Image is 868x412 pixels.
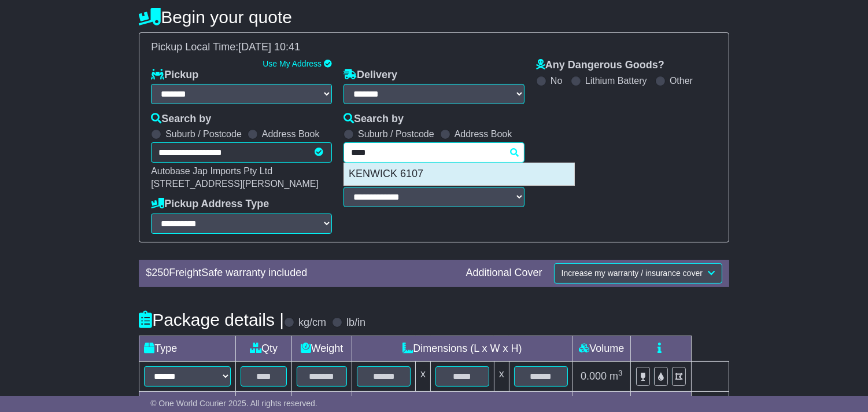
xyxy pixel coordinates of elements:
[455,128,512,139] label: Address Book
[343,113,404,126] label: Search by
[139,310,284,329] h4: Package details |
[670,75,693,86] label: Other
[610,370,623,382] span: m
[343,69,397,82] label: Delivery
[344,163,574,185] div: KENWICK 6107
[152,267,169,278] span: 250
[554,263,722,284] button: Increase my warranty / insurance cover
[263,59,322,68] a: Use My Address
[494,361,509,391] td: x
[139,336,236,361] td: Type
[585,75,647,86] label: Lithium Battery
[151,113,211,126] label: Search by
[238,41,300,53] span: [DATE] 10:41
[352,336,573,361] td: Dimensions (L x W x H)
[140,267,460,279] div: $ FreightSafe warranty included
[581,370,607,382] span: 0.000
[416,361,431,391] td: x
[298,317,326,329] label: kg/cm
[358,128,434,139] label: Suburb / Postcode
[150,399,317,408] span: © One World Courier 2025. All rights reserved.
[562,268,703,278] span: Increase my warranty / insurance cover
[460,267,548,279] div: Additional Cover
[618,369,623,377] sup: 3
[291,336,352,361] td: Weight
[236,336,292,361] td: Qty
[151,69,198,82] label: Pickup
[572,336,630,361] td: Volume
[139,8,729,27] h4: Begin your quote
[551,75,562,86] label: No
[346,317,365,329] label: lb/in
[151,166,272,176] span: Autobase Jap Imports Pty Ltd
[165,128,242,139] label: Suburb / Postcode
[536,59,664,72] label: Any Dangerous Goods?
[262,128,320,139] label: Address Book
[151,179,319,189] span: [STREET_ADDRESS][PERSON_NAME]
[145,41,723,54] div: Pickup Local Time:
[151,198,269,211] label: Pickup Address Type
